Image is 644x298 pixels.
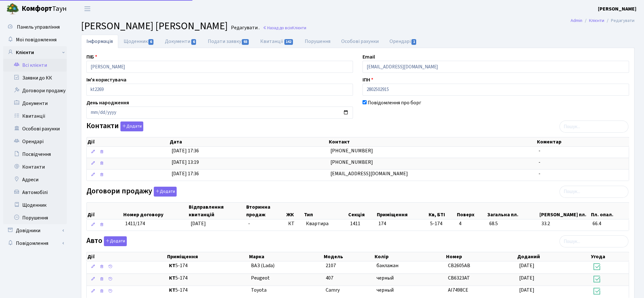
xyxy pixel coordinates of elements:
[3,199,67,211] a: Щоденник
[487,203,539,219] th: Загальна пл.
[598,5,636,13] a: [PERSON_NAME]
[3,135,67,148] a: Орендарі
[125,220,145,227] span: 1411/174
[86,53,97,61] label: ПІБ
[363,76,373,84] label: ІПН
[571,17,582,24] a: Admin
[251,262,275,269] span: ВАЗ (Lada)
[3,237,67,250] a: Повідомлення
[81,19,228,33] span: [PERSON_NAME] [PERSON_NAME]
[376,274,394,281] span: черный
[489,220,536,227] span: 68.5
[86,187,177,197] label: Договори продажу
[3,173,67,186] a: Адреси
[251,274,270,281] span: Peugeot
[86,121,143,131] label: Контакти
[323,252,374,261] th: Модель
[263,25,306,31] a: Назад до всіхКлієнти
[539,203,590,219] th: [PERSON_NAME] пл.
[169,287,246,294] span: 5-174
[448,262,470,269] span: СВ2605АВ
[541,220,587,227] span: 33.2
[519,262,534,269] span: [DATE]
[22,3,67,14] span: Таун
[292,25,306,31] span: Клієнти
[3,161,67,173] a: Контакти
[456,203,487,219] th: Поверх
[336,35,384,48] a: Особові рахунки
[3,224,67,237] a: Довідники
[3,33,67,46] a: Мої повідомлення
[428,203,456,219] th: Кв, БТІ
[350,220,360,227] span: 1411
[536,137,629,146] th: Коментар
[87,252,166,261] th: Дії
[3,110,67,122] a: Квитанції
[172,147,199,154] span: [DATE] 17:36
[3,211,67,224] a: Порушення
[3,148,67,161] a: Посвідчення
[172,170,199,177] span: [DATE] 17:36
[448,274,470,281] span: CB6323AT
[86,76,126,84] label: Ім'я користувача
[242,39,249,45] span: 93
[330,170,408,177] span: [EMAIL_ADDRESS][DOMAIN_NAME]
[326,262,336,269] span: 2107
[16,36,57,43] span: Мої повідомлення
[191,39,196,45] span: 6
[251,287,267,294] span: Toyota
[86,236,127,246] label: Авто
[3,46,67,59] a: Клієнти
[459,220,484,227] span: 4
[519,287,534,294] span: [DATE]
[81,35,118,48] a: Інформація
[299,35,336,48] a: Порушення
[559,186,628,198] input: Пошук...
[87,137,169,146] th: Дії
[559,235,628,247] input: Пошук...
[539,170,540,177] span: -
[119,121,143,132] a: Додати
[376,203,428,219] th: Приміщення
[166,252,248,261] th: Приміщення
[3,84,67,97] a: Договори продажу
[169,262,246,269] span: 5-174
[172,159,199,166] span: [DATE] 13:19
[376,287,394,294] span: черный
[590,252,629,261] th: Угода
[248,252,323,261] th: Марка
[230,25,260,31] small: Редагувати .
[376,262,398,269] span: баклажан
[363,53,375,61] label: Email
[326,287,340,294] span: Camry
[169,287,175,294] b: КТ
[330,159,373,166] span: [PHONE_NUMBER]
[445,252,517,261] th: Номер
[3,21,67,33] a: Панель управління
[590,203,629,219] th: Пл. опал.
[246,203,286,219] th: Вторинна продаж
[288,220,301,227] span: КТ
[539,147,540,154] span: -
[326,274,333,281] span: 407
[411,39,417,45] span: 1
[87,203,123,219] th: Дії
[22,3,52,14] b: Комфорт
[169,274,246,282] span: 5-174
[519,274,534,281] span: [DATE]
[188,203,245,219] th: Відправлення квитанцій
[3,59,67,72] a: Всі клієнти
[79,3,95,14] button: Переключити навігацію
[154,187,177,197] button: Договори продажу
[378,220,386,227] span: 174
[286,203,304,219] th: ЖК
[368,99,421,107] label: Повідомлення про борг
[384,35,423,48] a: Орендарі
[169,274,175,281] b: КТ
[559,121,628,133] input: Пошук...
[152,185,177,197] a: Додати
[561,14,644,27] nav: breadcrumb
[17,24,60,31] span: Панель управління
[3,97,67,110] a: Документи
[3,186,67,199] a: Автомобілі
